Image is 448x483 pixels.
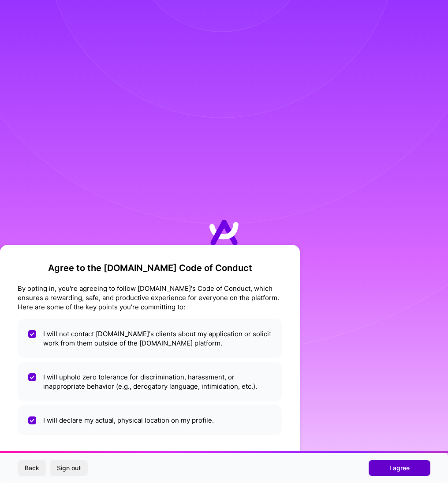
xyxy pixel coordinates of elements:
[18,362,282,401] li: I will uphold zero tolerance for discrimination, harassment, or inappropriate behavior (e.g., der...
[369,460,430,476] button: I agree
[57,464,81,472] span: Sign out
[50,460,88,476] button: Sign out
[18,319,282,358] li: I will not contact [DOMAIN_NAME]'s clients about my application or solicit work from them outside...
[18,460,46,476] button: Back
[25,464,39,472] span: Back
[18,405,282,435] li: I will declare my actual, physical location on my profile.
[18,263,282,273] h2: Agree to the [DOMAIN_NAME] Code of Conduct
[389,464,410,472] span: I agree
[18,284,282,312] div: By opting in, you're agreeing to follow [DOMAIN_NAME]'s Code of Conduct, which ensures a rewardin...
